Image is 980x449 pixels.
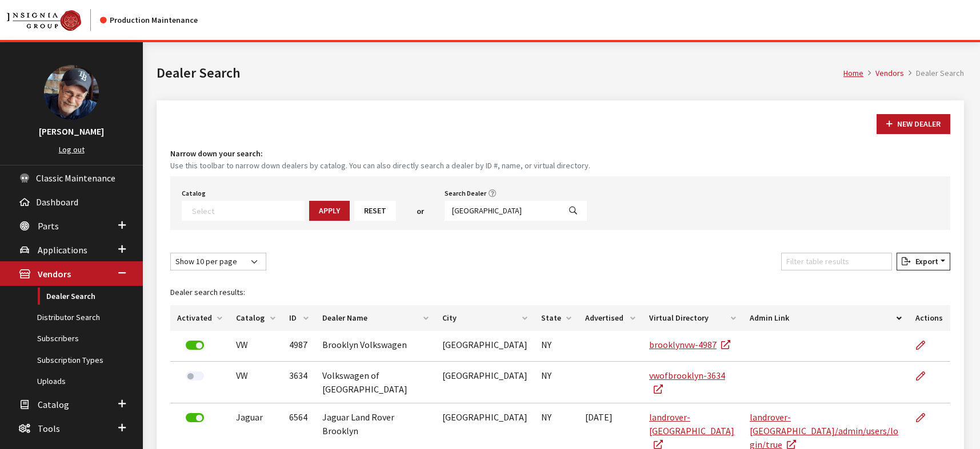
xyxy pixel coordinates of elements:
[642,305,743,331] th: Virtual Directory: activate to sort column ascending
[170,280,950,305] caption: Dealer search results:
[559,201,587,221] button: Search
[315,331,435,362] td: Brooklyn Volkswagen
[229,305,282,331] th: Catalog: activate to sort column ascending
[38,244,87,256] span: Applications
[781,253,892,270] input: Filter table results
[863,67,904,79] li: Vendors
[170,160,950,172] small: Use this toolbar to narrow down dealers by catalog. You can also directly search a dealer by ID #...
[534,362,578,403] td: NY
[59,144,85,155] a: Log out
[282,331,315,362] td: 4987
[315,305,435,331] th: Dealer Name: activate to sort column ascending
[44,65,99,120] img: Ray Goodwin
[649,339,730,350] a: brooklynvw-4987
[170,148,950,160] h4: Narrow down your search:
[38,399,69,410] span: Catalog
[435,362,534,403] td: [GEOGRAPHIC_DATA]
[309,201,350,221] button: Apply
[36,196,78,208] span: Dashboard
[743,305,909,331] th: Admin Link: activate to sort column descending
[534,331,578,362] td: NY
[36,172,115,184] span: Classic Maintenance
[354,201,396,221] button: Reset
[915,331,935,359] a: Edit Dealer
[182,188,206,199] label: Catalog
[38,269,71,280] span: Vendors
[877,114,950,134] button: New Dealer
[904,67,964,79] li: Dealer Search
[435,305,534,331] th: City: activate to sort column ascending
[38,423,60,434] span: Tools
[7,10,81,31] img: Catalog Maintenance
[315,362,435,403] td: Volkswagen of [GEOGRAPHIC_DATA]
[182,201,305,221] span: Select
[282,362,315,403] td: 3634
[445,188,486,199] label: Search Dealer
[7,9,100,31] a: Insignia Group logo
[229,362,282,403] td: VW
[578,305,642,331] th: Advertised: activate to sort column ascending
[417,205,424,217] span: or
[192,205,304,216] textarea: Search
[445,201,560,221] input: Search
[11,124,131,138] h3: [PERSON_NAME]
[534,305,578,331] th: State: activate to sort column ascending
[915,362,935,390] a: Edit Dealer
[186,341,204,350] label: Deactivate Dealer
[909,305,950,331] th: Actions
[186,413,204,422] label: Deactivate Dealer
[100,14,198,26] div: Production Maintenance
[229,331,282,362] td: VW
[843,68,863,78] a: Home
[157,63,843,83] h1: Dealer Search
[38,220,59,232] span: Parts
[915,403,935,432] a: Edit Dealer
[186,371,204,381] label: Activate Dealer
[911,256,938,266] span: Export
[282,305,315,331] th: ID: activate to sort column ascending
[649,370,725,395] a: vwofbrooklyn-3634
[170,305,229,331] th: Activated: activate to sort column ascending
[897,253,950,270] button: Export
[435,331,534,362] td: [GEOGRAPHIC_DATA]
